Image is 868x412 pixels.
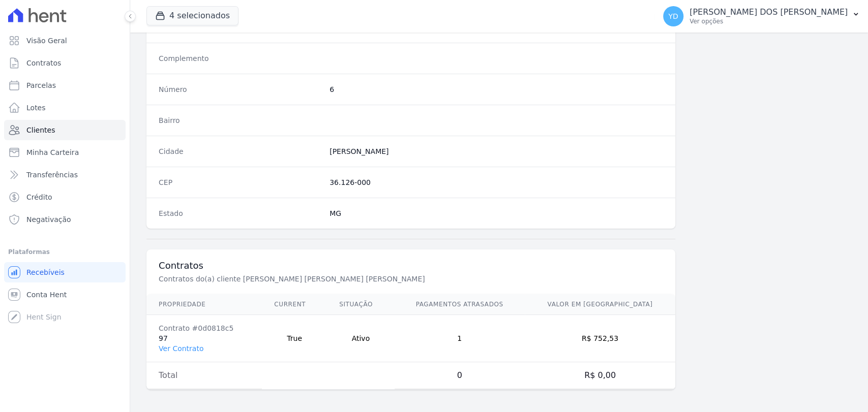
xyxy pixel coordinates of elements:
[26,192,52,202] span: Crédito
[525,362,676,389] td: R$ 0,00
[159,344,203,353] a: Ver Contrato
[146,294,262,315] th: Propriedade
[327,294,394,315] th: Situação
[146,6,238,25] button: 4 selecionados
[159,208,321,218] dt: Estado
[4,75,126,96] a: Parcelas
[4,187,126,207] a: Crédito
[4,209,126,230] a: Negativação
[26,103,46,113] span: Lotes
[690,7,848,17] p: [PERSON_NAME] DOS [PERSON_NAME]
[8,246,122,258] div: Plataformas
[159,53,321,64] dt: Complemento
[26,170,78,180] span: Transferências
[4,262,126,282] a: Recebíveis
[395,315,525,362] td: 1
[330,146,663,156] dd: [PERSON_NAME]
[525,294,676,315] th: Valor em [GEOGRAPHIC_DATA]
[159,177,321,187] dt: CEP
[4,30,126,51] a: Visão Geral
[4,120,126,140] a: Clientes
[146,362,262,389] td: Total
[26,267,65,277] span: Recebíveis
[26,36,67,46] span: Visão Geral
[668,13,678,20] span: YD
[4,284,126,305] a: Conta Hent
[4,98,126,118] a: Lotes
[262,294,327,315] th: Current
[159,260,663,272] h3: Contratos
[395,294,525,315] th: Pagamentos Atrasados
[26,80,56,90] span: Parcelas
[159,115,321,125] dt: Bairro
[262,315,327,362] td: True
[26,290,67,300] span: Conta Hent
[26,147,79,157] span: Minha Carteira
[330,84,663,94] dd: 6
[4,142,126,163] a: Minha Carteira
[4,53,126,73] a: Contratos
[26,214,71,225] span: Negativação
[395,362,525,389] td: 0
[146,315,262,362] td: 97
[330,177,663,187] dd: 36.126-000
[26,58,61,68] span: Contratos
[159,323,250,333] div: Contrato #0d0818c5
[159,84,321,94] dt: Número
[330,208,663,218] dd: MG
[26,125,55,135] span: Clientes
[4,165,126,185] a: Transferências
[690,17,848,25] p: Ver opções
[159,146,321,156] dt: Cidade
[327,315,394,362] td: Ativo
[655,2,868,30] button: YD [PERSON_NAME] DOS [PERSON_NAME] Ver opções
[159,274,500,284] p: Contratos do(a) cliente [PERSON_NAME] [PERSON_NAME] [PERSON_NAME]
[525,315,676,362] td: R$ 752,53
